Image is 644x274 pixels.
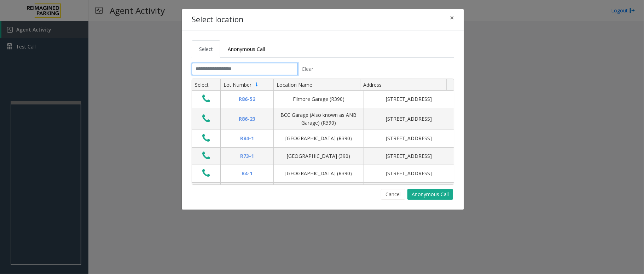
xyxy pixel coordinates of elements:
[363,81,382,88] span: Address
[225,135,269,142] div: R84-1
[368,135,449,142] div: [STREET_ADDRESS]
[192,79,220,91] th: Select
[368,152,449,160] div: [STREET_ADDRESS]
[445,9,459,27] button: Close
[254,82,260,87] span: Sortable
[224,81,251,88] span: Lot Number
[368,170,449,177] div: [STREET_ADDRESS]
[278,135,359,142] div: [GEOGRAPHIC_DATA] (R390)
[407,189,453,200] button: Anonymous Call
[225,115,269,123] div: R86-23
[381,189,405,200] button: Cancel
[228,46,265,52] span: Anonymous Call
[199,46,213,52] span: Select
[225,95,269,103] div: R86-52
[278,152,359,160] div: [GEOGRAPHIC_DATA] (390)
[192,14,243,25] h4: Select location
[225,170,269,177] div: R4-1
[368,95,449,103] div: [STREET_ADDRESS]
[278,95,359,103] div: Filmore Garage (R390)
[192,79,454,184] div: Data table
[278,111,359,127] div: BCC Garage (Also known as ANB Garage) (R390)
[368,115,449,123] div: [STREET_ADDRESS]
[192,40,454,58] ul: Tabs
[298,63,318,75] button: Clear
[225,152,269,160] div: R73-1
[278,170,359,177] div: [GEOGRAPHIC_DATA] (R390)
[450,13,454,23] span: ×
[277,81,312,88] span: Location Name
